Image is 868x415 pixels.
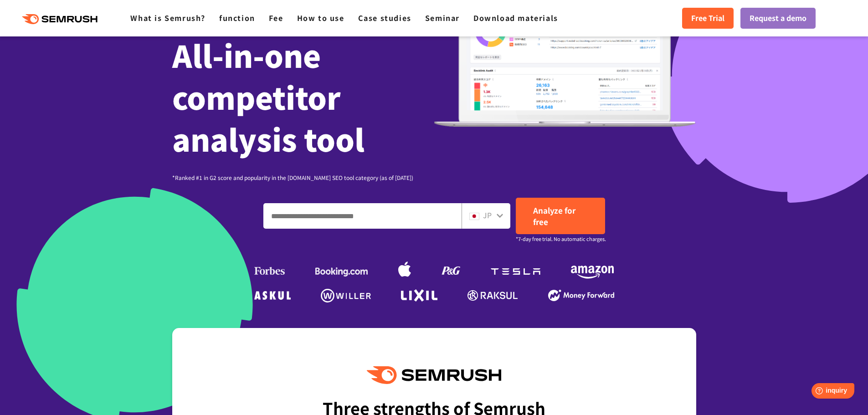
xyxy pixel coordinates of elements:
[425,12,460,23] a: Seminar
[172,174,413,181] font: *Ranked #1 in G2 score and popularity in the [DOMAIN_NAME] SEO tool category (as of [DATE])
[219,12,255,23] a: function
[516,198,605,234] a: Analyze for free
[130,12,205,23] a: What is Semrush?
[172,75,365,160] font: competitor analysis tool
[750,12,806,23] font: Request a demo
[516,235,606,242] font: *7-day free trial. No automatic charges.
[533,205,575,227] font: Analyze for free
[682,8,734,29] a: Free Trial
[787,379,858,405] iframe: Help widget launcher
[264,204,461,228] input: Enter a domain, keyword or URL
[691,12,724,23] font: Free Trial
[269,12,283,23] a: Fee
[358,12,411,23] a: Case studies
[367,366,501,384] img: Semrush
[740,8,816,29] a: Request a demo
[172,33,321,77] font: All-in-one
[297,12,344,23] a: How to use
[473,12,558,23] a: Download materials
[483,210,492,220] font: JP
